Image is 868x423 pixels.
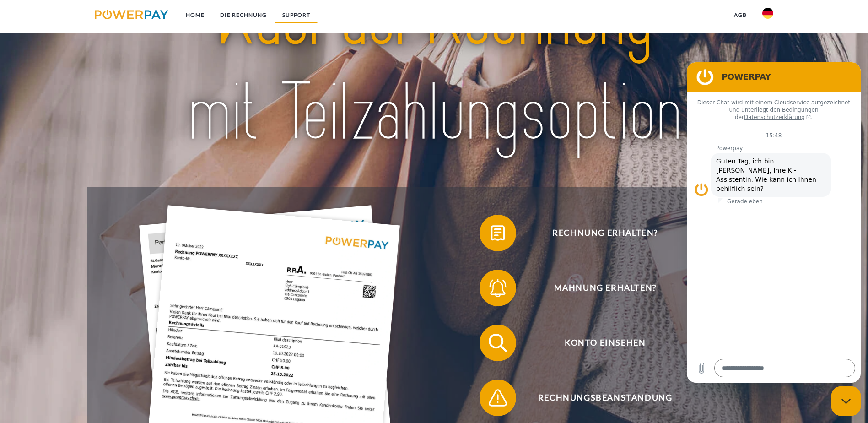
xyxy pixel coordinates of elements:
span: Rechnung erhalten? [493,215,717,251]
img: qb_warning.svg [486,386,509,409]
img: qb_search.svg [486,331,509,354]
span: Mahnung erhalten? [493,270,717,306]
a: Home [178,7,212,23]
img: qb_bell.svg [486,277,509,299]
img: logo-powerpay.svg [95,10,168,19]
button: Konto einsehen [480,325,717,361]
img: de [762,8,773,19]
a: agb [726,7,755,23]
a: DIE RECHNUNG [212,7,275,23]
span: Rechnungsbeanstandung [493,380,717,416]
iframe: Schaltfläche zum Öffnen des Messaging-Fensters; Konversation läuft [831,386,861,416]
button: Mahnung erhalten? [480,270,717,306]
img: qb_bill.svg [486,222,509,244]
span: Konto einsehen [493,325,717,361]
button: Rechnung erhalten? [480,215,717,251]
a: SUPPORT [275,7,318,23]
button: Rechnungsbeanstandung [480,380,717,416]
iframe: Messaging-Fenster [687,62,861,383]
